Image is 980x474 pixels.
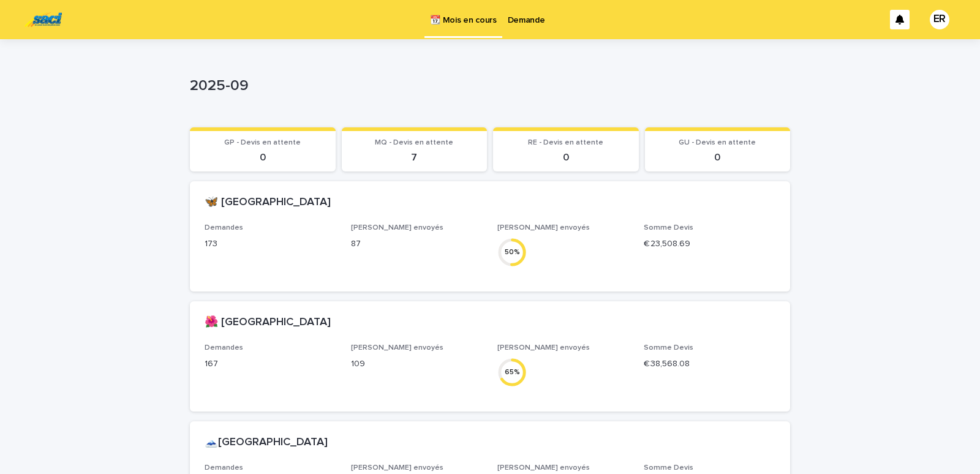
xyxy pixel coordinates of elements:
h2: 🦋 [GEOGRAPHIC_DATA] [205,196,331,209]
p: 109 [351,358,483,371]
div: ER [930,10,949,29]
p: € 38,568.08 [644,358,775,371]
h2: 🗻[GEOGRAPHIC_DATA] [205,436,328,450]
span: [PERSON_NAME] envoyés [497,344,590,352]
p: 0 [652,152,783,164]
p: 0 [197,152,328,164]
span: [PERSON_NAME] envoyés [351,344,443,352]
p: 167 [205,358,336,371]
img: UC29JcTLQ3GheANZ19ks [24,7,62,32]
span: Demandes [205,224,243,231]
div: 50 % [497,246,527,258]
span: Somme Devis [644,464,693,472]
span: GU - Devis en attente [679,139,756,146]
span: [PERSON_NAME] envoyés [497,224,590,231]
span: GP - Devis en attente [224,139,301,146]
span: Somme Devis [644,224,693,231]
p: € 23,508.69 [644,238,775,250]
h2: 🌺 [GEOGRAPHIC_DATA] [205,316,331,329]
p: 173 [205,238,336,250]
span: Demandes [205,344,243,352]
span: [PERSON_NAME] envoyés [351,464,443,472]
p: 0 [500,152,631,164]
p: 2025-09 [190,77,785,95]
p: 7 [349,152,480,164]
div: 65 % [497,366,527,378]
span: Somme Devis [644,344,693,352]
span: MQ - Devis en attente [375,139,453,146]
span: RE - Devis en attente [528,139,603,146]
span: [PERSON_NAME] envoyés [351,224,443,231]
p: 87 [351,238,483,250]
span: Demandes [205,464,243,472]
span: [PERSON_NAME] envoyés [497,464,590,472]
